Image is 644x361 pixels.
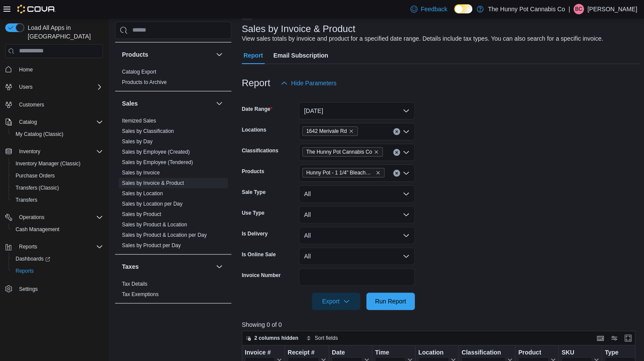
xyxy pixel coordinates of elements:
a: Settings [16,284,41,294]
span: Transfers [12,195,103,205]
span: Feedback [421,5,447,13]
span: Settings [19,286,38,293]
div: Product [518,348,549,357]
span: Purchase Orders [12,171,103,181]
span: Inventory Manager (Classic) [16,160,80,167]
span: Export [317,293,355,310]
button: Open list of options [403,170,410,177]
button: Operations [2,211,106,223]
a: Sales by Day [122,139,153,145]
a: Sales by Product [122,211,161,217]
a: Purchase Orders [12,171,58,181]
span: Reports [12,266,103,276]
button: Taxes [122,262,212,271]
span: Load All Apps in [GEOGRAPHIC_DATA] [24,23,103,41]
span: Itemized Sales [122,117,156,124]
h3: Products [122,50,148,59]
span: Dashboards [16,255,50,262]
span: Dark Mode [454,13,455,14]
span: Report [244,47,263,64]
div: Brody Chabot [574,4,584,14]
button: Enter fullscreen [623,333,633,343]
a: Tax Exemptions [122,291,159,297]
button: Run Report [366,293,415,310]
span: Home [16,64,103,75]
a: Sales by Product per Day [122,242,181,248]
button: Products [122,50,212,59]
span: Settings [16,283,103,294]
a: Reports [12,266,37,276]
span: Catalog Export [122,68,156,75]
label: Is Online Sale [242,251,276,258]
a: Inventory Manager (Classic) [12,158,84,169]
span: My Catalog (Classic) [16,131,64,138]
h3: Taxes [122,262,139,271]
span: Inventory [16,146,103,157]
span: Catalog [19,119,37,126]
span: Transfers (Classic) [12,183,103,193]
span: Reports [16,242,103,252]
label: Classifications [242,147,279,154]
button: Operations [16,212,48,222]
button: All [299,206,415,223]
button: Users [2,81,106,93]
span: Sales by Product & Location per Day [122,232,207,239]
div: Classification [461,348,506,357]
p: [PERSON_NAME] [587,4,637,14]
span: Tax Details [122,280,147,287]
button: Reports [2,241,106,253]
span: My Catalog (Classic) [12,129,103,139]
button: Reports [16,242,41,252]
button: Clear input [393,170,400,177]
div: Invoice # [245,348,275,357]
button: Remove Hunny Pot - 1 1/4" Bleached Rice Papers - 40 from selection in this group [375,170,381,175]
span: Products to Archive [122,79,167,86]
p: | [568,4,570,14]
button: Clear input [393,149,400,156]
button: Open list of options [403,149,410,156]
button: Inventory [16,146,44,157]
div: Date [332,348,362,357]
a: Sales by Classification [122,128,174,134]
a: Catalog Export [122,69,156,75]
button: Purchase Orders [9,170,106,182]
a: Sales by Employee (Created) [122,149,190,155]
a: My Catalog (Classic) [12,129,67,139]
span: 1642 Merivale Rd [302,126,358,136]
label: Products [242,168,264,175]
span: Users [16,82,103,92]
button: Hide Parameters [277,74,340,92]
span: Cash Management [12,224,103,235]
span: Operations [19,214,45,221]
span: Sales by Product [122,211,161,218]
button: Taxes [214,261,224,272]
button: Settings [2,282,106,295]
label: Date Range [242,106,272,113]
p: The Hunny Pot Cannabis Co [488,4,565,14]
span: Purchase Orders [16,172,55,179]
span: 1642 Merivale Rd [306,127,347,135]
span: Home [19,66,33,73]
a: Home [16,64,36,75]
span: Operations [16,212,103,222]
span: Run Report [375,297,406,306]
span: Sort fields [315,335,338,342]
a: Transfers [12,195,41,205]
span: Hide Parameters [291,79,336,87]
button: Remove 1642 Merivale Rd from selection in this group [349,129,354,134]
p: Showing 0 of 0 [242,320,640,329]
a: Feedback [407,0,451,18]
button: Customers [2,98,106,111]
button: Transfers [9,194,106,206]
span: Sales by Employee (Tendered) [122,159,193,166]
button: Export [312,293,360,310]
button: Products [214,49,224,60]
a: Sales by Invoice [122,170,160,176]
span: Sales by Invoice [122,169,160,176]
h3: Sales [122,99,138,108]
div: Location [418,348,449,357]
span: Transfers (Classic) [16,184,59,191]
button: Sales [122,99,212,108]
span: Sales by Employee (Created) [122,148,190,155]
